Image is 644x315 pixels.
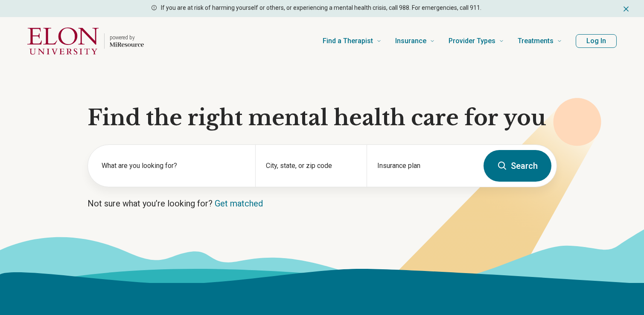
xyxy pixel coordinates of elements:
button: Log In [576,34,617,48]
p: Not sure what you’re looking for? [87,197,557,209]
a: Insurance [395,24,435,58]
p: powered by [110,34,144,41]
a: Treatments [518,24,562,58]
button: Dismiss [622,3,630,14]
a: Get matched [215,198,263,209]
span: Find a Therapist [323,35,373,47]
span: Treatments [518,35,554,47]
h1: Find the right mental health care for you [87,105,557,131]
span: Insurance [395,35,426,47]
button: Search [484,150,551,182]
span: Provider Types [449,35,495,47]
a: Find a Therapist [323,24,382,58]
label: What are you looking for? [102,161,245,171]
a: Provider Types [449,24,504,58]
p: If you are at risk of harming yourself or others, or experiencing a mental health crisis, call 98... [161,3,481,12]
a: Home page [27,27,144,55]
